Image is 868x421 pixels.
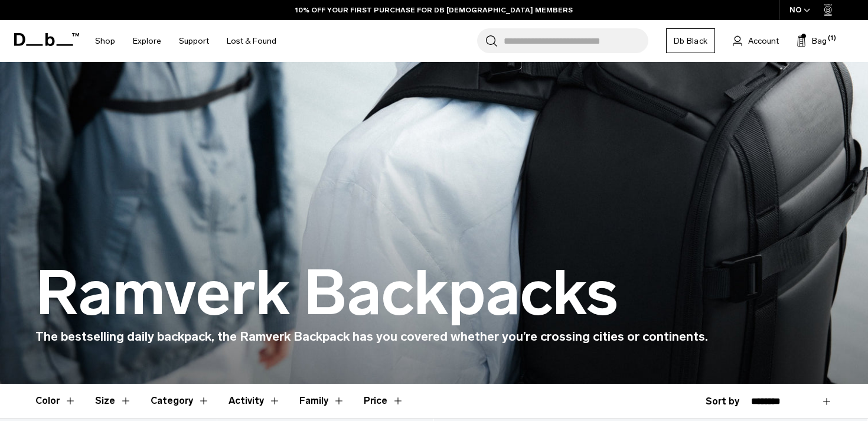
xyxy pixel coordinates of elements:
a: Lost & Found [227,20,276,62]
button: Toggle Filter [299,384,345,418]
button: Toggle Filter [229,384,280,418]
button: Toggle Filter [151,384,210,418]
h1: Ramverk Backpacks [35,259,618,328]
span: Bag [812,35,827,47]
a: 10% OFF YOUR FIRST PURCHASE FOR DB [DEMOGRAPHIC_DATA] MEMBERS [295,5,573,15]
span: Account [748,35,779,47]
button: Toggle Price [364,384,404,418]
span: The bestselling daily backpack, the Ramverk Backpack has you covered whether you’re crossing citi... [35,329,708,344]
a: Account [733,34,779,48]
a: Support [179,20,209,62]
a: Shop [95,20,115,62]
nav: Main Navigation [86,20,285,62]
button: Toggle Filter [95,384,132,418]
span: (1) [828,34,836,44]
a: Db Black [666,28,715,53]
a: Explore [133,20,161,62]
button: Bag (1) [797,34,827,48]
button: Toggle Filter [35,384,76,418]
